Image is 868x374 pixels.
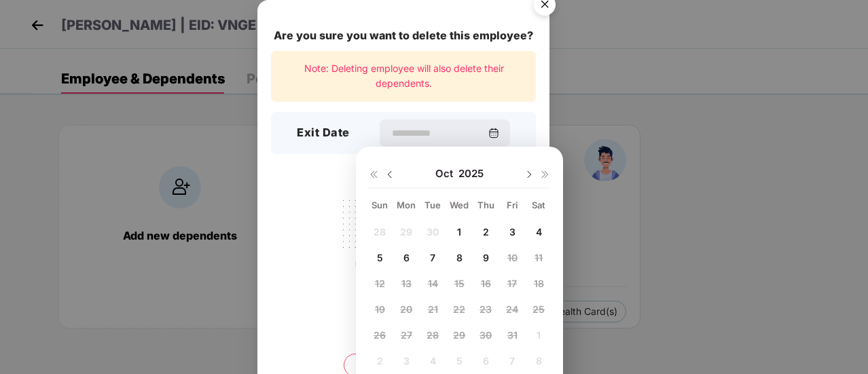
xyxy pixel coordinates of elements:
[524,169,535,180] img: svg+xml;base64,PHN2ZyBpZD0iRHJvcGRvd24tMzJ4MzIiIHhtbG5zPSJodHRwOi8vd3d3LnczLm9yZy8yMDAwL3N2ZyIgd2...
[488,128,499,138] img: svg+xml;base64,PHN2ZyBpZD0iQ2FsZW5kYXItMzJ4MzIiIHhtbG5zPSJodHRwOi8vd3d3LnczLm9yZy8yMDAwL3N2ZyIgd2...
[297,124,350,142] h3: Exit Date
[271,27,536,44] div: Are you sure you want to delete this employee?
[483,226,489,238] span: 2
[483,252,489,263] span: 9
[456,252,463,263] span: 8
[474,199,498,211] div: Thu
[527,199,551,211] div: Sat
[327,192,480,298] img: svg+xml;base64,PHN2ZyB4bWxucz0iaHR0cDovL3d3dy53My5vcmcvMjAwMC9zdmciIHdpZHRoPSIyMjQiIGhlaWdodD0iMT...
[540,169,551,180] img: svg+xml;base64,PHN2ZyB4bWxucz0iaHR0cDovL3d3dy53My5vcmcvMjAwMC9zdmciIHdpZHRoPSIxNiIgaGVpZ2h0PSIxNi...
[430,252,435,263] span: 7
[509,226,516,238] span: 3
[403,252,410,263] span: 6
[368,199,392,211] div: Sun
[501,199,524,211] div: Fri
[435,167,458,181] span: Oct
[395,199,418,211] div: Mon
[377,252,383,263] span: 5
[271,51,536,102] div: Note: Deleting employee will also delete their dependents.
[536,226,542,238] span: 4
[384,169,395,180] img: svg+xml;base64,PHN2ZyBpZD0iRHJvcGRvd24tMzJ4MzIiIHhtbG5zPSJodHRwOi8vd3d3LnczLm9yZy8yMDAwL3N2ZyIgd2...
[448,199,471,211] div: Wed
[457,226,461,238] span: 1
[421,199,445,211] div: Tue
[368,169,379,180] img: svg+xml;base64,PHN2ZyB4bWxucz0iaHR0cDovL3d3dy53My5vcmcvMjAwMC9zdmciIHdpZHRoPSIxNiIgaGVpZ2h0PSIxNi...
[458,167,484,181] span: 2025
